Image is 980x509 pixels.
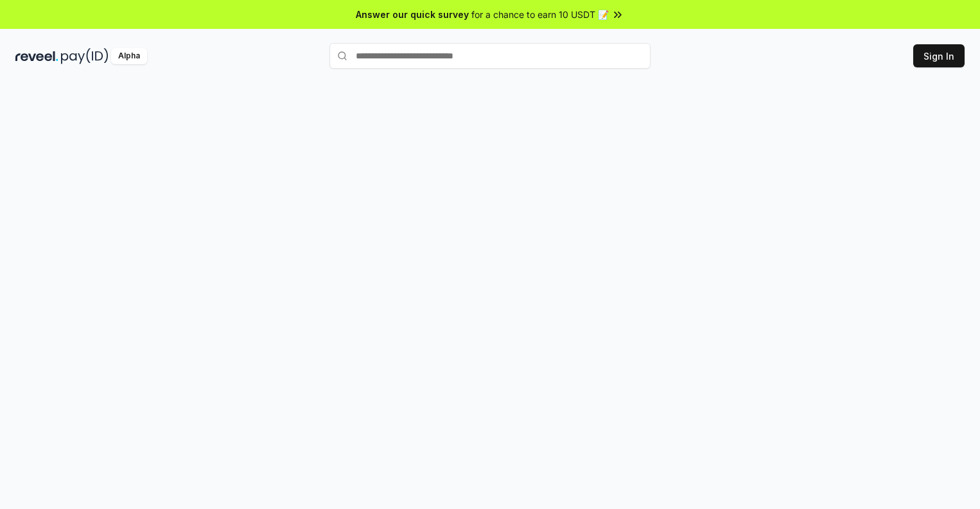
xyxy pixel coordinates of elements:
[61,48,109,64] img: pay_id
[356,8,469,21] span: Answer our quick survey
[471,8,609,21] span: for a chance to earn 10 USDT 📝
[15,48,58,64] img: reveel_dark
[913,44,965,67] button: Sign In
[111,48,147,64] div: Alpha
